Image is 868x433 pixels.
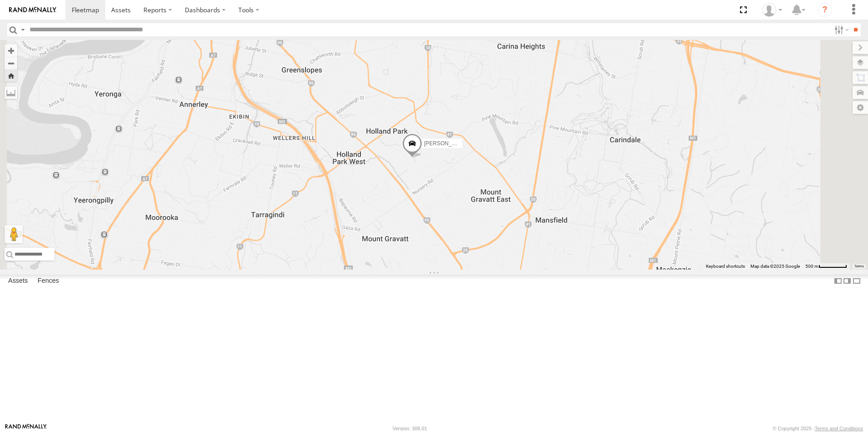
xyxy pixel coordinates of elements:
img: rand-logo.svg [9,7,56,13]
button: Zoom Home [5,69,17,82]
a: Visit our Website [5,424,47,433]
button: Zoom in [5,44,17,57]
span: [PERSON_NAME] [424,140,469,147]
button: Zoom out [5,57,17,69]
a: Terms and Conditions [815,426,863,431]
button: Keyboard shortcuts [706,263,745,270]
span: 500 m [805,264,819,269]
label: Fences [33,275,64,287]
div: Marco DiBenedetto [759,3,785,17]
a: Terms (opens in new tab) [854,265,864,268]
button: Map Scale: 500 m per 59 pixels [803,263,850,270]
button: Drag Pegman onto the map to open Street View [5,225,23,243]
div: © Copyright 2025 - [773,426,863,431]
label: Search Query [19,23,26,36]
span: Map data ©2025 Google [750,264,800,269]
label: Hide Summary Table [852,275,861,288]
label: Dock Summary Table to the Left [833,275,843,288]
label: Assets [4,275,32,287]
div: Version: 308.01 [393,426,427,431]
label: Search Filter Options [831,23,850,36]
i: ? [818,3,832,17]
label: Map Settings [853,101,868,114]
label: Dock Summary Table to the Right [843,275,852,288]
label: Measure [5,86,17,99]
